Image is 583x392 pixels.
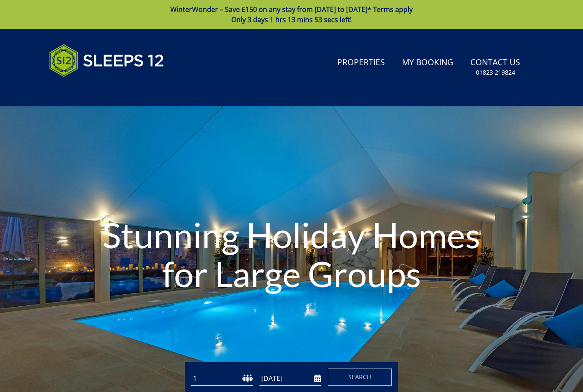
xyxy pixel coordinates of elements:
[49,39,164,82] img: Sleeps 12
[45,87,134,94] iframe: Customer reviews powered by Trustpilot
[334,53,388,73] a: Properties
[328,369,392,386] button: Search
[476,68,515,77] small: 01823 219824
[348,373,371,381] span: Search
[259,372,321,386] input: Arrival Date
[467,53,524,81] a: Contact Us01823 219824
[399,53,457,73] a: My Booking
[231,15,352,24] span: Only 3 days 1 hrs 13 mins 53 secs left!
[87,198,496,309] h1: Stunning Holiday Homes for Large Groups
